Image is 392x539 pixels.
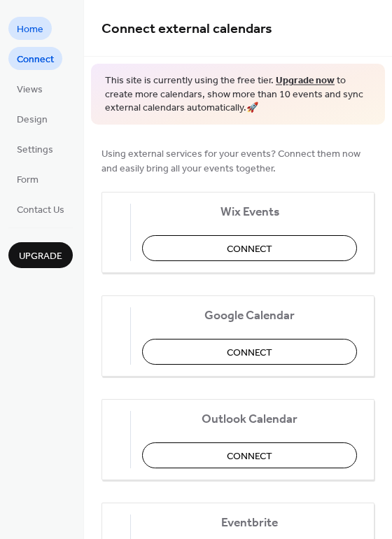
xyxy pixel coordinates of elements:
[17,83,43,97] span: Views
[19,249,62,264] span: Upgrade
[8,197,73,220] a: Contact Us
[17,113,48,127] span: Design
[17,52,54,67] span: Connect
[227,241,272,256] span: Connect
[142,308,357,323] span: Google Calendar
[142,515,357,530] span: Eventbrite
[101,146,374,176] span: Using external services for your events? Connect them now and easily bring all your events together.
[227,345,272,360] span: Connect
[17,143,53,157] span: Settings
[105,74,371,115] span: This site is currently using the free tier. to create more calendars, show more than 10 events an...
[8,17,52,40] a: Home
[8,107,56,130] a: Design
[142,235,357,261] button: Connect
[17,173,38,188] span: Form
[142,339,357,365] button: Connect
[142,204,357,219] span: Wix Events
[276,71,335,90] a: Upgrade now
[8,137,62,160] a: Settings
[17,203,64,218] span: Contact Us
[227,449,272,463] span: Connect
[8,167,47,190] a: Form
[8,77,51,100] a: Views
[142,442,357,468] button: Connect
[101,15,272,43] span: Connect external calendars
[8,47,62,70] a: Connect
[142,412,357,426] span: Outlook Calendar
[8,242,73,268] button: Upgrade
[17,22,43,37] span: Home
